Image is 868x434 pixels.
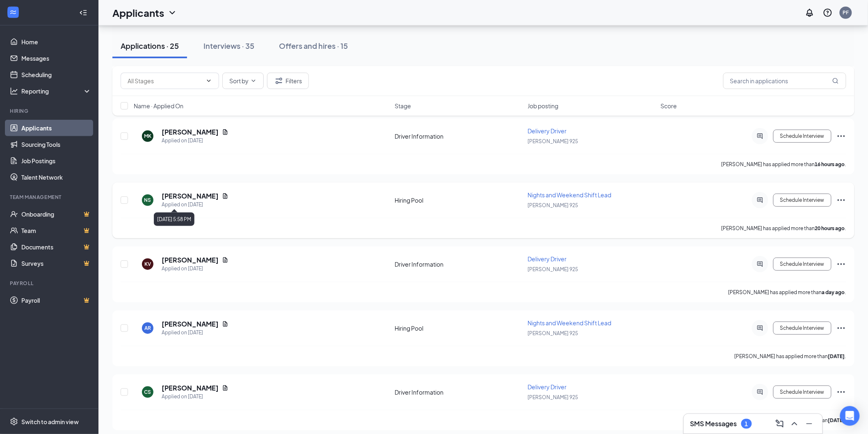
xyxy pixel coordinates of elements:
[836,387,846,397] svg: Ellipses
[21,120,91,136] a: Applicants
[528,266,578,272] span: [PERSON_NAME] 925
[162,320,219,329] h5: [PERSON_NAME]
[21,222,91,239] a: TeamCrown
[21,66,91,83] a: Scheduling
[823,8,833,18] svg: QuestionInfo
[395,260,523,268] div: Driver Information
[21,255,91,272] a: SurveysCrown
[805,8,815,18] svg: Notifications
[203,41,254,51] div: Interviews · 35
[528,138,578,144] span: [PERSON_NAME] 925
[279,41,348,51] div: Offers and hires · 15
[162,192,219,201] h5: [PERSON_NAME]
[395,102,411,110] span: Stage
[836,131,846,141] svg: Ellipses
[788,417,801,430] button: ChevronUp
[528,191,612,199] span: Nights and Weekend Shift Lead
[162,384,219,393] h5: [PERSON_NAME]
[222,257,228,263] svg: Document
[10,280,90,287] div: Payroll
[162,128,219,137] h5: [PERSON_NAME]
[773,258,831,271] button: Schedule Interview
[773,322,831,335] button: Schedule Interview
[21,239,91,255] a: DocumentsCrown
[723,73,846,89] input: Search in applications
[162,329,228,337] div: Applied on [DATE]
[661,102,677,110] span: Score
[773,194,831,207] button: Schedule Interview
[21,136,91,153] a: Sourcing Tools
[154,212,194,226] div: [DATE] 5:58 PM
[755,389,765,395] svg: ActiveChat
[836,259,846,269] svg: Ellipses
[222,129,228,135] svg: Document
[21,153,91,169] a: Job Postings
[10,107,90,114] div: Hiring
[828,353,845,359] b: [DATE]
[10,418,18,426] svg: Settings
[395,196,523,204] div: Hiring Pool
[222,385,228,391] svg: Document
[803,417,816,430] button: Minimize
[395,132,523,140] div: Driver Information
[722,225,846,232] p: [PERSON_NAME] has applied more than .
[790,419,799,429] svg: ChevronUp
[21,34,91,50] a: Home
[267,73,309,89] button: Filter Filters
[528,319,612,327] span: Nights and Weekend Shift Lead
[832,78,839,84] svg: MagnifyingGlass
[395,388,523,396] div: Driver Information
[79,9,87,17] svg: Collapse
[528,330,578,336] span: [PERSON_NAME] 925
[21,292,91,308] a: PayrollCrown
[755,133,765,139] svg: ActiveChat
[21,50,91,66] a: Messages
[144,260,151,267] div: KV
[773,386,831,399] button: Schedule Interview
[250,78,257,84] svg: ChevronDown
[222,73,264,89] button: Sort byChevronDown
[162,256,219,265] h5: [PERSON_NAME]
[828,417,845,423] b: [DATE]
[822,289,845,295] b: a day ago
[722,161,846,168] p: [PERSON_NAME] has applied more than .
[528,394,578,400] span: [PERSON_NAME] 925
[144,196,151,203] div: NS
[21,418,79,426] div: Switch to admin view
[144,324,151,331] div: AR
[162,393,228,401] div: Applied on [DATE]
[167,8,177,18] svg: ChevronDown
[162,265,228,273] div: Applied on [DATE]
[112,6,164,20] h1: Applicants
[775,419,785,429] svg: ComposeMessage
[229,78,249,84] span: Sort by
[755,261,765,267] svg: ActiveChat
[755,325,765,331] svg: ActiveChat
[836,323,846,333] svg: Ellipses
[274,76,284,86] svg: Filter
[206,78,212,84] svg: ChevronDown
[528,102,559,110] span: Job posting
[729,289,846,296] p: [PERSON_NAME] has applied more than .
[162,201,228,209] div: Applied on [DATE]
[804,419,814,429] svg: Minimize
[21,87,92,95] div: Reporting
[836,195,846,205] svg: Ellipses
[773,417,786,430] button: ComposeMessage
[840,406,860,426] div: Open Intercom Messenger
[755,197,765,203] svg: ActiveChat
[128,76,202,85] input: All Stages
[134,102,183,110] span: Name · Applied On
[815,225,845,231] b: 20 hours ago
[745,420,748,427] div: 1
[10,87,18,95] svg: Analysis
[222,193,228,199] svg: Document
[21,206,91,222] a: OnboardingCrown
[528,202,578,208] span: [PERSON_NAME] 925
[9,8,17,16] svg: WorkstreamLogo
[690,419,737,428] h3: SMS Messages
[395,324,523,332] div: Hiring Pool
[21,169,91,185] a: Talent Network
[144,388,151,395] div: CS
[815,161,845,167] b: 16 hours ago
